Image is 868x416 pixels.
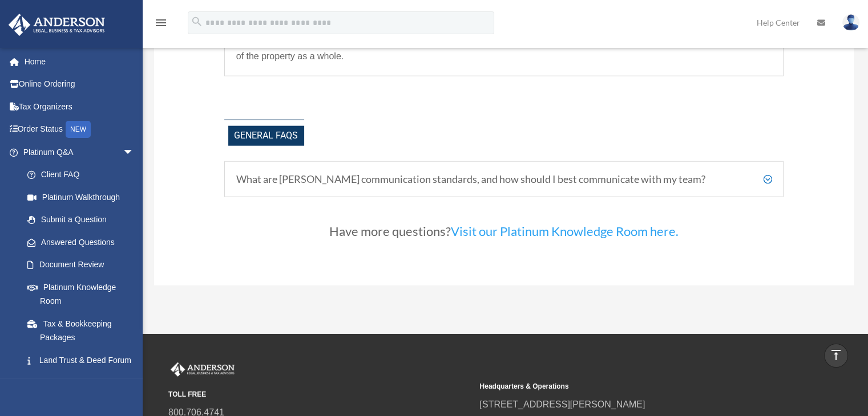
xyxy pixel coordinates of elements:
img: User Pic [842,14,859,31]
a: Tax Organizers [8,95,151,118]
a: Home [8,50,151,73]
a: Platinum Q&Aarrow_drop_down [8,141,151,164]
a: [STREET_ADDRESS][PERSON_NAME] [479,399,645,409]
a: vertical_align_top [824,344,848,368]
img: Anderson Advisors Platinum Portal [5,14,108,36]
h3: Have more questions? [224,225,784,243]
a: menu [154,20,168,30]
a: Client FAQ [16,164,146,186]
a: Online Ordering [8,73,151,96]
small: TOLL FREE [168,389,471,401]
a: Answered Questions [16,231,151,254]
a: Portal Feedback [16,372,151,394]
a: Land Trust & Deed Forum [16,349,151,372]
a: Visit our Platinum Knowledge Room here. [451,223,679,244]
a: Submit a Question [16,209,151,231]
span: General FAQs [228,126,304,146]
a: Tax & Bookkeeping Packages [16,312,151,349]
a: Document Review [16,254,151,276]
a: Order StatusNEW [8,118,151,141]
a: Platinum Knowledge Room [16,276,151,312]
i: menu [154,16,168,30]
span: arrow_drop_down [123,141,146,164]
i: vertical_align_top [829,348,843,362]
a: Platinum Walkthrough [16,186,151,209]
small: Headquarters & Operations [479,381,782,393]
i: search [191,15,203,28]
img: Anderson Advisors Platinum Portal [168,362,237,377]
div: NEW [66,121,91,138]
h5: What are [PERSON_NAME] communication standards, and how should I best communicate with my team? [236,173,772,186]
